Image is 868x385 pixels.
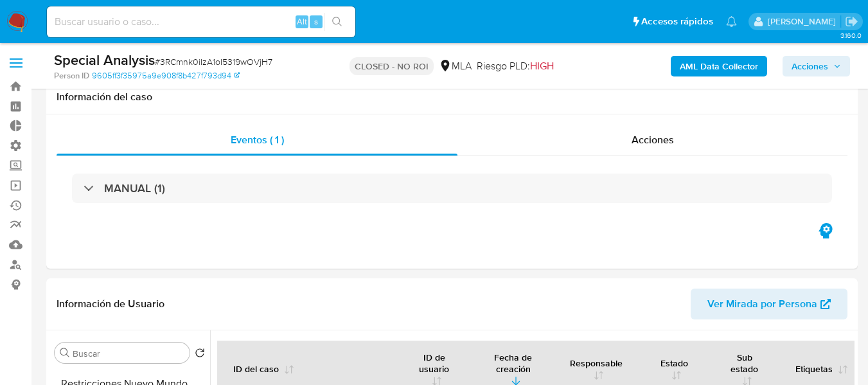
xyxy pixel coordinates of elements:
[671,56,767,76] button: AML Data Collector
[47,13,355,30] input: Buscar usuario o caso...
[231,132,284,147] span: Eventos ( 1 )
[72,174,832,203] div: MANUAL (1)
[783,56,850,76] button: Acciones
[632,132,674,147] span: Acciones
[707,289,817,319] span: Ver Mirada por Persona
[439,59,472,73] div: MLA
[314,15,318,28] span: s
[54,70,89,82] b: Person ID
[57,298,164,310] h1: Información de Usuario
[104,181,165,195] h3: MANUAL (1)
[54,49,155,70] b: Special Analysis
[297,15,307,28] span: Alt
[73,348,184,359] input: Buscar
[691,289,847,319] button: Ver Mirada por Persona
[155,55,272,68] span: # 3RCmnk0iIzA1oI5319wOVjH7
[845,15,858,28] a: Salir
[530,58,554,73] span: HIGH
[768,15,840,28] p: zoe.breuer@mercadolibre.com
[641,15,713,28] span: Accesos rápidos
[726,16,737,27] a: Notificaciones
[92,70,240,82] a: 9605ff3f35975a9e908f8b427f793d94
[57,91,847,103] h1: Información del caso
[792,56,828,76] span: Acciones
[477,59,554,73] span: Riesgo PLD:
[350,57,434,75] p: CLOSED - NO ROI
[680,56,758,76] b: AML Data Collector
[195,348,205,362] button: Volver al orden por defecto
[60,348,70,358] button: Buscar
[324,13,350,31] button: search-icon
